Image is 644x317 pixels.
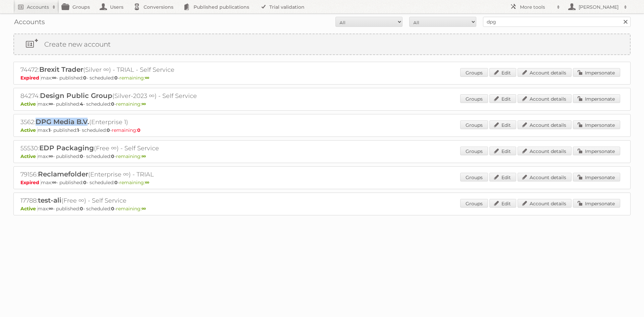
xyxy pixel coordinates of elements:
a: Create new account [14,34,630,54]
strong: 0 [107,127,110,133]
span: Expired [20,179,41,186]
strong: ∞ [52,179,56,186]
span: remaining: [119,75,149,81]
strong: 4 [80,101,83,107]
a: Groups [460,120,488,129]
strong: 0 [80,153,83,159]
span: Active [20,153,38,159]
h2: 17788: (Free ∞) - Self Service [20,196,255,205]
a: Impersonate [573,173,620,181]
h2: 84274: (Silver-2023 ∞) - Self Service [20,92,255,100]
strong: 0 [114,75,118,81]
p: max: - published: - scheduled: - [20,206,624,212]
strong: ∞ [145,179,149,186]
strong: ∞ [49,153,53,159]
strong: 1 [77,127,79,133]
strong: 0 [111,153,114,159]
span: EDP Packaging [39,144,94,152]
h2: [PERSON_NAME] [577,4,621,10]
span: Active [20,206,38,212]
strong: 0 [111,101,114,107]
h2: Accounts [27,4,49,10]
a: Impersonate [573,94,620,103]
strong: ∞ [142,101,146,107]
a: Groups [460,173,488,181]
a: Groups [460,199,488,208]
p: max: - published: - scheduled: - [20,179,624,186]
strong: ∞ [145,75,149,81]
strong: 0 [114,179,118,186]
strong: ∞ [142,153,146,159]
strong: 0 [111,206,114,212]
a: Edit [489,120,516,129]
strong: ∞ [52,75,56,81]
a: Impersonate [573,199,620,208]
strong: ∞ [49,101,53,107]
span: Active [20,101,38,107]
a: Impersonate [573,120,620,129]
a: Account details [518,120,572,129]
a: Impersonate [573,68,620,77]
span: Expired [20,75,41,81]
span: Design Public Group [40,92,112,100]
h2: 55530: (Free ∞) - Self Service [20,144,255,153]
a: Edit [489,147,516,155]
p: max: - published: - scheduled: - [20,101,624,107]
a: Account details [518,68,572,77]
span: Brexit Trader [39,65,83,73]
span: remaining: [116,206,146,212]
span: remaining: [112,127,141,133]
a: Edit [489,173,516,181]
h2: More tools [520,4,553,10]
a: Edit [489,94,516,103]
a: Edit [489,68,516,77]
strong: 0 [83,75,87,81]
p: max: - published: - scheduled: - [20,153,624,159]
h2: 74472: (Silver ∞) - TRIAL - Self Service [20,65,255,74]
h2: 79156: (Enterprise ∞) - TRIAL [20,170,255,179]
span: DPG Media B.V. [36,118,89,126]
a: Groups [460,68,488,77]
a: Groups [460,147,488,155]
span: remaining: [119,179,149,186]
strong: ∞ [142,206,146,212]
a: Account details [518,199,572,208]
a: Account details [518,147,572,155]
span: remaining: [116,153,146,159]
h2: 3562: (Enterprise 1) [20,118,255,126]
a: Account details [518,94,572,103]
p: max: - published: - scheduled: - [20,75,624,81]
a: Impersonate [573,147,620,155]
strong: 0 [137,127,141,133]
a: Edit [489,199,516,208]
a: Groups [460,94,488,103]
strong: 0 [80,206,83,212]
p: max: - published: - scheduled: - [20,127,624,133]
span: Reclamefolder [38,170,88,178]
strong: 0 [83,179,87,186]
span: remaining: [116,101,146,107]
strong: ∞ [49,206,53,212]
span: Active [20,127,38,133]
strong: 1 [49,127,50,133]
a: Account details [518,173,572,181]
span: test-ali [38,196,61,204]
